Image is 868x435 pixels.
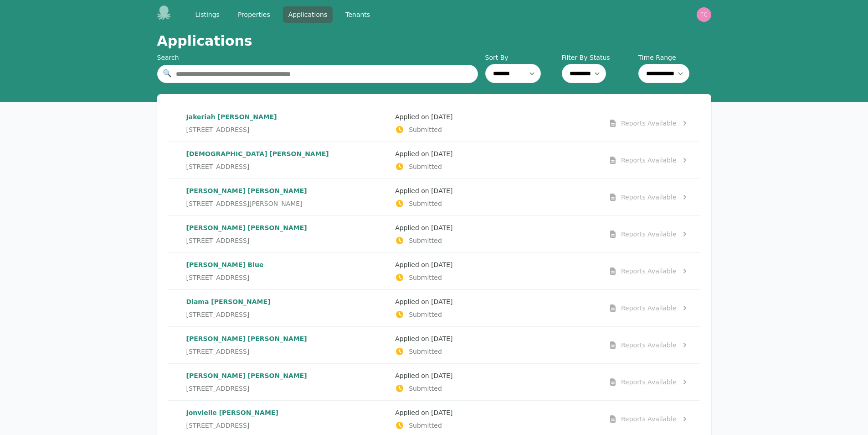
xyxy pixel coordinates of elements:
[431,150,452,157] time: [DATE]
[186,199,303,208] span: [STREET_ADDRESS][PERSON_NAME]
[431,372,452,379] time: [DATE]
[395,334,597,343] p: Applied on
[621,341,677,350] div: Reports Available
[621,193,677,202] div: Reports Available
[485,53,558,62] label: Sort By
[232,6,276,23] a: Properties
[186,186,388,195] p: [PERSON_NAME] [PERSON_NAME]
[395,310,597,319] p: Submitted
[186,297,388,306] p: Diama [PERSON_NAME]
[168,327,700,363] a: [PERSON_NAME] [PERSON_NAME][STREET_ADDRESS]Applied on [DATE]SubmittedReports Available
[168,105,700,142] a: Jakeriah [PERSON_NAME][STREET_ADDRESS]Applied on [DATE]SubmittedReports Available
[168,216,700,252] a: [PERSON_NAME] [PERSON_NAME][STREET_ADDRESS]Applied on [DATE]SubmittedReports Available
[395,149,597,158] p: Applied on
[395,371,597,380] p: Applied on
[431,113,452,121] time: [DATE]
[395,112,597,121] p: Applied on
[431,224,452,231] time: [DATE]
[340,6,375,23] a: Tenants
[186,310,250,319] span: [STREET_ADDRESS]
[395,273,597,282] p: Submitted
[395,260,597,269] p: Applied on
[621,119,677,128] div: Reports Available
[395,421,597,430] p: Submitted
[431,261,452,268] time: [DATE]
[621,304,677,313] div: Reports Available
[621,414,677,424] div: Reports Available
[186,236,250,245] span: [STREET_ADDRESS]
[168,290,700,326] a: Diama [PERSON_NAME][STREET_ADDRESS]Applied on [DATE]SubmittedReports Available
[638,53,711,62] label: Time Range
[395,162,597,171] p: Submitted
[186,384,250,393] span: [STREET_ADDRESS]
[186,162,250,171] span: [STREET_ADDRESS]
[395,223,597,232] p: Applied on
[395,125,597,134] p: Submitted
[283,6,333,23] a: Applications
[431,298,452,305] time: [DATE]
[186,371,388,380] p: [PERSON_NAME] [PERSON_NAME]
[186,223,388,232] p: [PERSON_NAME] [PERSON_NAME]
[157,53,478,62] div: Search
[186,149,388,158] p: [DEMOGRAPHIC_DATA] [PERSON_NAME]
[186,112,388,121] p: Jakeriah [PERSON_NAME]
[186,421,250,430] span: [STREET_ADDRESS]
[621,377,677,387] div: Reports Available
[395,199,597,208] p: Submitted
[157,33,252,49] h1: Applications
[186,125,250,134] span: [STREET_ADDRESS]
[562,53,635,62] label: Filter By Status
[621,267,677,276] div: Reports Available
[395,236,597,245] p: Submitted
[395,186,597,195] p: Applied on
[431,187,452,194] time: [DATE]
[186,334,388,343] p: [PERSON_NAME] [PERSON_NAME]
[395,384,597,393] p: Submitted
[186,408,388,417] p: Jonvielle [PERSON_NAME]
[168,364,700,400] a: [PERSON_NAME] [PERSON_NAME][STREET_ADDRESS]Applied on [DATE]SubmittedReports Available
[431,335,452,342] time: [DATE]
[621,156,677,165] div: Reports Available
[395,297,597,306] p: Applied on
[168,179,700,215] a: [PERSON_NAME] [PERSON_NAME][STREET_ADDRESS][PERSON_NAME]Applied on [DATE]SubmittedReports Available
[186,260,388,269] p: [PERSON_NAME] Blue
[431,409,452,416] time: [DATE]
[168,253,700,289] a: [PERSON_NAME] Blue[STREET_ADDRESS]Applied on [DATE]SubmittedReports Available
[395,347,597,356] p: Submitted
[190,6,225,23] a: Listings
[168,142,700,178] a: [DEMOGRAPHIC_DATA] [PERSON_NAME][STREET_ADDRESS]Applied on [DATE]SubmittedReports Available
[621,230,677,239] div: Reports Available
[186,347,250,356] span: [STREET_ADDRESS]
[186,273,250,282] span: [STREET_ADDRESS]
[395,408,597,417] p: Applied on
